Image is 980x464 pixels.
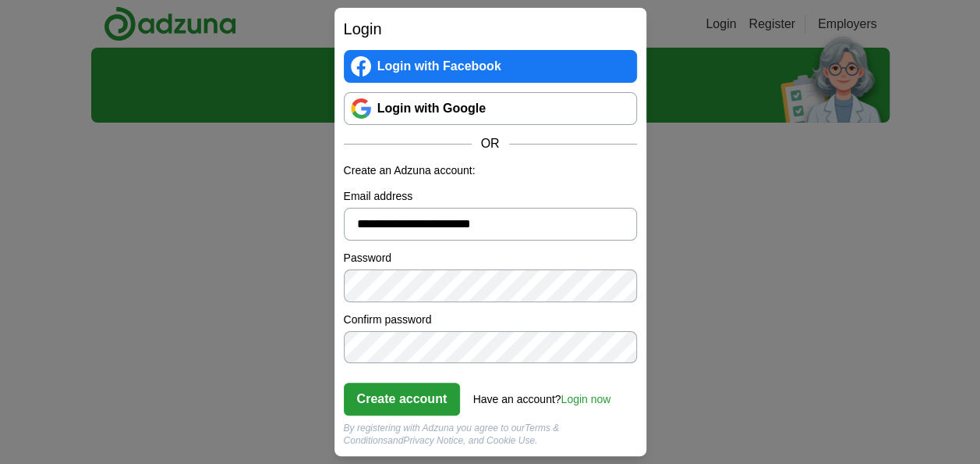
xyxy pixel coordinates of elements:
[344,250,637,266] label: Password
[344,50,637,83] a: Login with Facebook
[344,423,560,446] a: Terms & Conditions
[344,422,637,447] div: By registering with Adzuna you agree to our and , and Cookie Use.
[472,134,509,153] span: OR
[344,188,637,205] label: Email address
[473,382,611,408] div: Have an account?
[344,92,637,125] a: Login with Google
[344,162,637,179] p: Create an Adzuna account:
[561,393,610,405] a: Login now
[344,312,637,328] label: Confirm password
[344,17,637,41] h2: Login
[403,435,463,446] a: Privacy Notice
[344,383,461,416] button: Create account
